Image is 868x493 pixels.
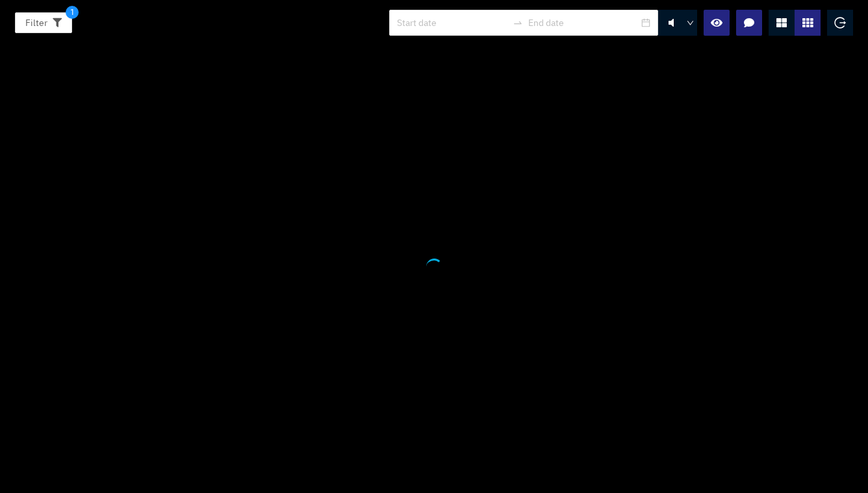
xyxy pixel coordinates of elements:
[687,19,695,27] span: down
[834,17,846,29] span: logout
[66,6,79,19] span: 1
[15,12,72,33] button: Filter
[513,18,523,28] span: swap-right
[528,16,639,30] input: End date
[397,16,507,30] input: Start date
[25,16,47,30] span: Filter
[513,18,523,28] span: to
